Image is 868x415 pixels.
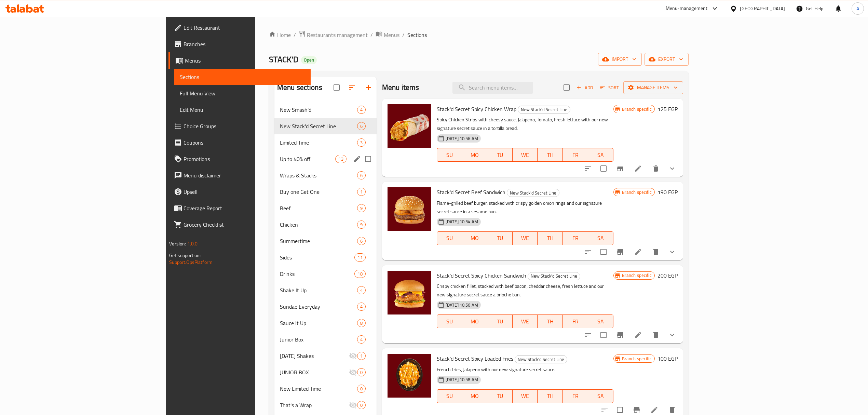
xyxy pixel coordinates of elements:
[513,389,538,403] button: WE
[538,389,563,403] button: TH
[596,245,611,259] span: Select to update
[740,5,785,12] div: [GEOGRAPHIC_DATA]
[538,231,563,245] button: TH
[357,287,365,294] span: 4
[280,335,357,344] span: Junior Box
[402,31,405,39] li: /
[169,258,213,267] a: Support.OpsPlatform
[540,150,560,160] span: TH
[443,302,481,308] span: [DATE] 10:56 AM
[274,151,377,167] div: Up to 40% off13edit
[184,155,305,163] span: Promotions
[566,317,585,326] span: FR
[515,355,567,363] div: New Stack'd Secret Line
[370,31,373,39] li: /
[357,123,365,130] span: 6
[591,391,611,401] span: SA
[588,231,613,245] button: SA
[603,55,636,64] span: import
[566,391,585,401] span: FR
[168,184,311,200] a: Upsell
[437,353,513,364] span: Stack'd Secret Spicy Loaded Fries
[354,270,365,278] div: items
[596,82,623,93] span: Sort items
[515,150,535,160] span: WE
[664,160,680,177] button: show more
[357,369,365,376] span: 0
[634,164,642,173] a: Edit menu item
[357,106,366,114] div: items
[168,19,311,36] a: Edit Restaurant
[274,266,377,282] div: Drinks18
[440,233,460,243] span: SU
[588,314,613,328] button: SA
[648,327,664,343] button: delete
[280,204,357,212] div: Beef
[462,389,487,403] button: MO
[515,391,535,401] span: WE
[269,30,689,39] nav: breadcrumb
[274,249,377,266] div: Sides11
[440,317,460,326] span: SU
[280,270,355,278] span: Drinks
[487,148,513,162] button: TU
[440,391,460,401] span: SU
[623,81,683,94] button: Manage items
[357,386,365,392] span: 0
[280,171,357,179] span: Wraps & Stacks
[518,106,570,114] div: New Stack'd Secret Line
[349,368,357,376] svg: Inactive section
[280,401,349,409] div: That's a Wrap
[591,317,611,326] span: SA
[634,331,642,339] a: Edit menu item
[668,248,676,256] svg: Show Choices
[619,189,654,196] span: Branch specific
[376,30,399,39] a: Menus
[280,138,357,147] span: Limited Time
[357,320,365,326] span: 8
[575,84,594,92] span: Add
[184,204,305,212] span: Coverage Report
[596,328,611,342] span: Select to update
[487,314,513,328] button: TU
[437,389,462,403] button: SU
[648,160,664,177] button: delete
[668,331,676,339] svg: Show Choices
[490,317,510,326] span: TU
[355,254,365,261] span: 11
[580,244,596,260] button: sort-choices
[664,244,680,260] button: show more
[357,220,366,229] div: items
[645,53,689,66] button: export
[612,160,628,177] button: Branch-specific-item
[443,376,481,383] span: [DATE] 10:58 AM
[357,122,366,130] div: items
[280,253,355,262] div: Sides
[357,352,366,360] div: items
[168,167,311,184] a: Menu disclaimer
[280,319,357,327] span: Sauce It Up
[357,304,365,310] span: 4
[580,327,596,343] button: sort-choices
[490,391,510,401] span: TU
[274,282,377,298] div: Shake It Up4
[856,5,859,12] span: A
[168,134,311,151] a: Coupons
[280,220,357,229] div: Chicken
[443,218,481,225] span: [DATE] 10:54 AM
[357,139,365,146] span: 3
[357,368,366,376] div: items
[407,31,427,39] span: Sections
[168,36,311,52] a: Branches
[280,352,349,360] div: Ramadan Shakes
[344,79,360,96] span: Sort sections
[388,104,431,148] img: Stack'd Secret Spicy Chicken Wrap
[357,189,365,195] span: 1
[280,122,357,130] div: New Stack'd Secret Line
[657,187,678,197] h6: 190 EGP
[280,352,349,360] span: [DATE] Shakes
[629,83,678,92] span: Manage items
